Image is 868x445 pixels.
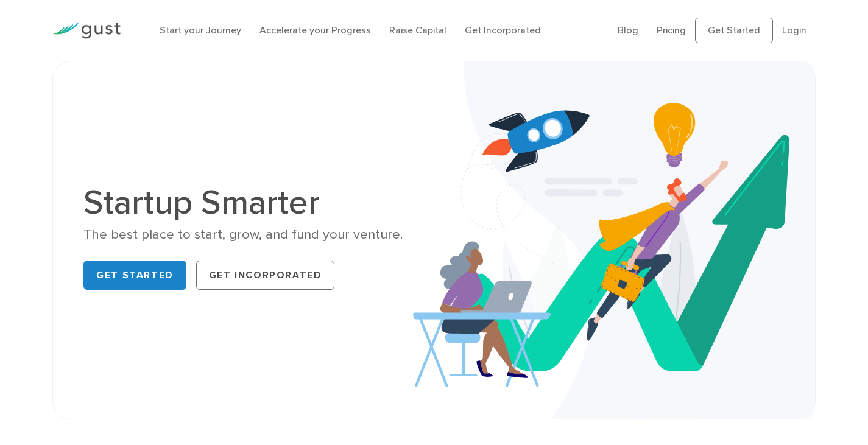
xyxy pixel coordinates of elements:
[83,226,425,244] div: The best place to start, grow, and fund your venture.
[618,24,638,36] a: Blog
[782,24,806,36] a: Login
[465,24,541,36] a: Get Incorporated
[196,261,335,290] a: Get Incorporated
[160,24,241,36] a: Start your Journey
[83,186,425,220] h1: Startup Smarter
[83,261,186,290] a: Get Started
[657,24,686,36] a: Pricing
[389,24,446,36] a: Raise Capital
[259,24,371,36] a: Accelerate your Progress
[52,23,121,39] img: Gust Logo
[413,61,815,419] img: Startup Smarter Hero
[695,18,773,43] a: Get Started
